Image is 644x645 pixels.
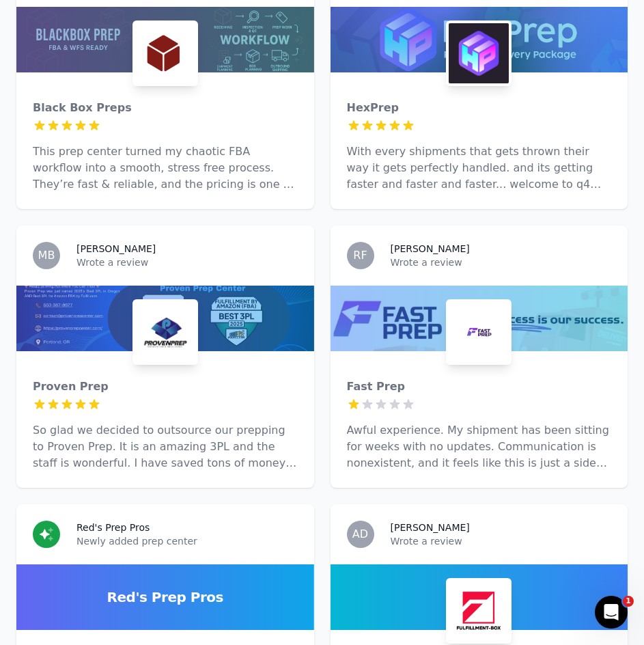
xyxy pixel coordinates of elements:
[33,422,298,471] p: So glad we decided to outsource our prepping to Proven Prep. It is an amazing 3PL and the staff i...
[347,379,612,395] div: Fast Prep
[107,588,223,607] span: Red's Prep Pros
[391,534,612,548] p: Wrote a review
[391,521,470,534] h3: [PERSON_NAME]
[33,143,298,193] p: This prep center turned my chaotic FBA workflow into a smooth, stress free process. They’re fast ...
[76,242,156,256] h3: [PERSON_NAME]
[449,302,509,362] img: Fast Prep
[33,100,298,116] div: Black Box Preps
[76,256,298,269] p: Wrote a review
[353,250,367,261] span: RF
[33,379,298,395] div: Proven Prep
[135,302,195,362] img: Proven Prep
[331,225,628,488] a: RF[PERSON_NAME]Wrote a reviewFast PrepFast PrepAwful experience. My shipment has been sitting for...
[352,529,368,540] span: AD
[347,143,612,193] p: With every shipments that gets thrown their way it gets perfectly handled. and its getting faster...
[38,250,55,261] span: MB
[623,596,634,607] span: 1
[449,23,509,83] img: HexPrep
[347,100,612,116] div: HexPrep
[135,23,195,83] img: Black Box Preps
[449,581,509,641] img: Fulfillment-Box
[76,521,150,534] h3: Red's Prep Pros
[76,534,298,548] p: Newly added prep center
[16,225,314,488] a: MB[PERSON_NAME]Wrote a reviewProven PrepProven PrepSo glad we decided to outsource our prepping t...
[595,596,628,629] iframe: Intercom live chat
[347,422,612,471] p: Awful experience. My shipment has been sitting for weeks with no updates. Communication is nonexi...
[391,256,612,269] p: Wrote a review
[391,242,470,256] h3: [PERSON_NAME]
